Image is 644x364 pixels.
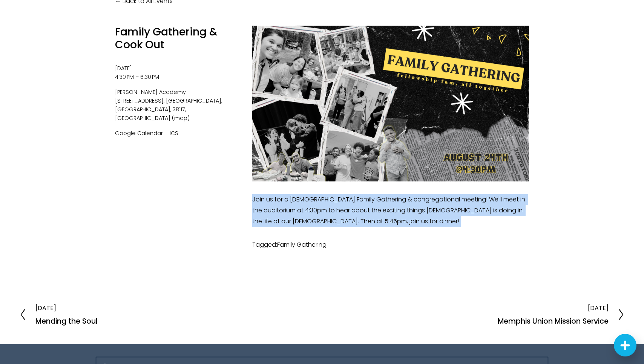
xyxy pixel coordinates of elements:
a: (map) [172,114,190,122]
a: Family Gathering [277,240,327,249]
span: [GEOGRAPHIC_DATA] [115,114,170,122]
span: [PERSON_NAME] Academy [115,88,239,97]
span: [GEOGRAPHIC_DATA], [GEOGRAPHIC_DATA], 38117 [115,97,222,113]
span: [STREET_ADDRESS] [115,97,166,104]
time: 4:30 PM [115,73,134,81]
a: [DATE] Mending the Soul [19,304,98,325]
a: ICS [170,129,178,137]
div: [DATE] [498,304,609,312]
h1: Family Gathering & Cook Out [115,26,239,51]
h2: Mending the Soul [35,318,98,325]
p: Join us for a [DEMOGRAPHIC_DATA] Family Gathering & congregational meeting! We'll meet in the aud... [252,194,529,227]
time: [DATE] [115,65,132,72]
div: [DATE] [35,304,98,312]
time: 6:30 PM [140,73,159,81]
li: Tagged: [252,240,529,250]
h2: Memphis Union Mission Service [498,318,609,325]
a: Google Calendar [115,129,163,137]
a: [DATE] Memphis Union Mission Service [498,304,625,325]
